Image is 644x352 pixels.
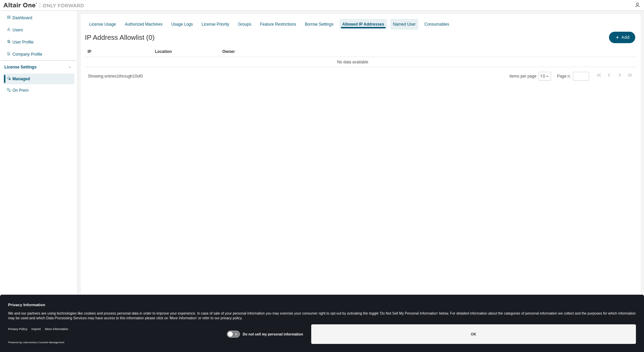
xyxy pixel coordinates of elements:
[305,22,333,27] div: Borrow Settings
[260,22,296,27] div: Feature Restrictions
[609,32,635,43] button: Add
[3,2,88,9] img: Altair One
[424,22,449,27] div: Consumables
[12,39,34,45] div: User Profile
[557,72,589,81] span: Page n.
[222,46,618,57] div: Owner
[202,22,229,27] div: License Priority
[238,22,251,27] div: Groups
[540,74,549,79] button: 10
[12,27,23,33] div: Users
[12,76,30,82] div: Managed
[88,46,150,57] div: IP
[510,72,551,81] span: Items per page
[89,22,116,27] div: License Usage
[85,34,155,41] span: IP Address Allowlist (0)
[88,74,143,79] span: Showing entries 1 through 10 of 0
[155,46,217,57] div: Location
[12,88,29,93] div: On Prem
[85,57,620,67] td: No data available
[12,15,32,21] div: Dashboard
[125,22,162,27] div: Authorized Machines
[12,52,42,57] div: Company Profile
[342,22,384,27] div: Allowed IP Addresses
[393,22,416,27] div: Named User
[4,64,36,70] div: License Settings
[171,22,193,27] div: Usage Logs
